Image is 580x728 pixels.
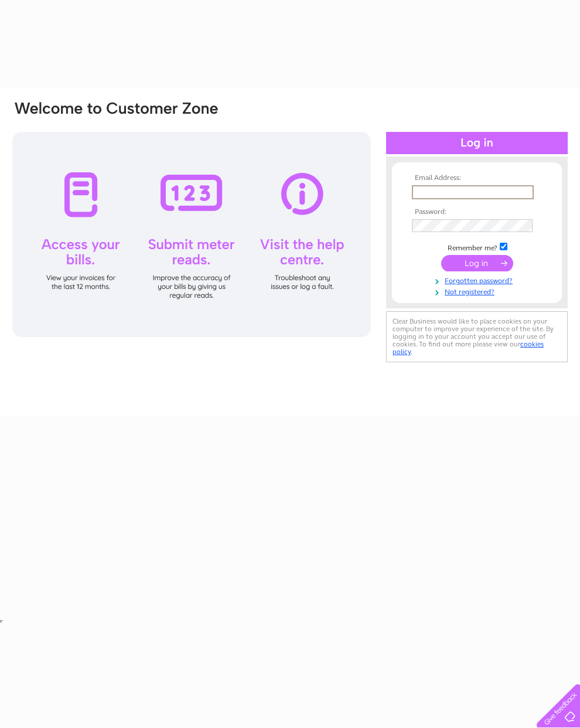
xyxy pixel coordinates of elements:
a: cookies policy [393,340,544,356]
a: Forgotten password? [412,274,545,285]
th: Password: [409,208,545,216]
td: Remember me? [409,241,545,253]
th: Email Address: [409,174,545,182]
div: Clear Business would like to place cookies on your computer to improve your experience of the sit... [386,311,568,362]
a: Not registered? [412,285,545,297]
input: Submit [441,255,513,271]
